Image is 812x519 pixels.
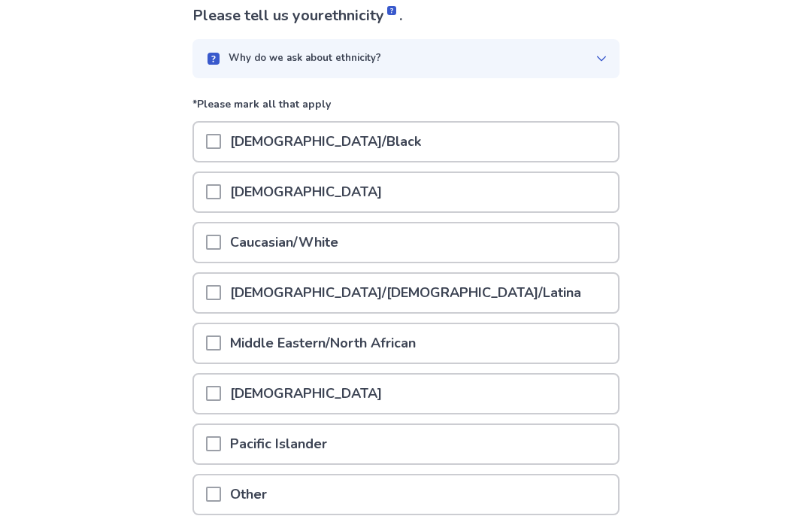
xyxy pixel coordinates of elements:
p: Pacific Islander [221,425,336,463]
span: ethnicity [324,5,399,26]
p: [DEMOGRAPHIC_DATA] [221,375,391,413]
p: Middle Eastern/North African [221,324,425,363]
p: Please tell us your . [192,5,620,27]
p: [DEMOGRAPHIC_DATA]/[DEMOGRAPHIC_DATA]/Latina [221,274,590,312]
p: [DEMOGRAPHIC_DATA] [221,173,391,211]
p: Why do we ask about ethnicity? [229,51,381,66]
p: *Please mark all that apply [192,96,620,121]
p: Caucasian/White [221,223,347,262]
p: [DEMOGRAPHIC_DATA]/Black [221,123,430,161]
p: Other [221,475,276,514]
